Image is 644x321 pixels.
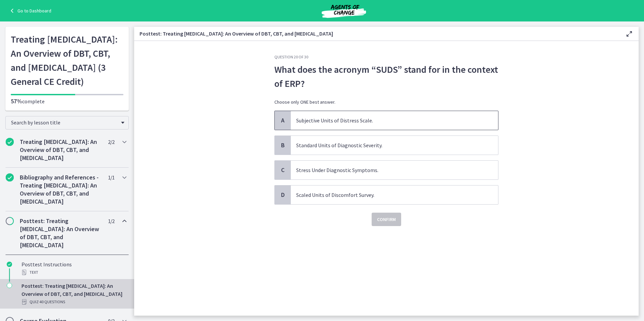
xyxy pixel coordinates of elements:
div: Posttest Instructions [21,260,126,276]
p: complete [11,97,123,105]
span: Stress Under Diagnostic Symptoms. [291,161,498,179]
span: D [279,191,287,199]
span: A [279,116,287,124]
h2: Bibliography and References - Treating [MEDICAL_DATA]: An Overview of DBT, CBT, and [MEDICAL_DATA] [20,173,102,206]
img: Agents of Change [304,3,384,19]
span: Search by lesson title [11,119,118,126]
h3: Question 20 of 30 [274,54,498,60]
span: · 40 Questions [39,298,65,306]
span: 1 / 2 [108,217,114,225]
h1: Treating [MEDICAL_DATA]: An Overview of DBT, CBT, and [MEDICAL_DATA] (3 General CE Credit) [11,32,123,89]
button: Confirm [372,213,401,226]
div: Search by lesson title [5,116,129,129]
i: Completed [6,173,14,181]
h2: Posttest: Treating [MEDICAL_DATA]: An Overview of DBT, CBT, and [MEDICAL_DATA] [20,217,102,249]
div: Quiz [21,298,126,306]
span: Standard Units of Diagnostic Severity. [291,136,498,155]
p: Choose only ONE best answer. [274,99,498,105]
i: Completed [6,138,14,146]
span: What does the acronym “SUDS” stand for in the context of ERP? [274,62,498,91]
i: Completed [7,262,12,267]
span: C [279,166,287,174]
div: Posttest: Treating [MEDICAL_DATA]: An Overview of DBT, CBT, and [MEDICAL_DATA] [21,282,126,306]
span: Subjective Units of Distress Scale. [291,111,498,130]
span: 57% [11,97,22,105]
span: 2 / 2 [108,138,114,146]
div: Text [21,268,126,276]
span: B [279,141,287,149]
h3: Posttest: Treating [MEDICAL_DATA]: An Overview of DBT, CBT, and [MEDICAL_DATA] [140,30,614,38]
h2: Treating [MEDICAL_DATA]: An Overview of DBT, CBT, and [MEDICAL_DATA] [20,138,102,162]
a: Go to Dashboard [8,7,51,15]
span: 1 / 1 [108,173,114,181]
span: Scaled Units of Discomfort Survey. [291,185,498,204]
span: Confirm [377,215,396,223]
